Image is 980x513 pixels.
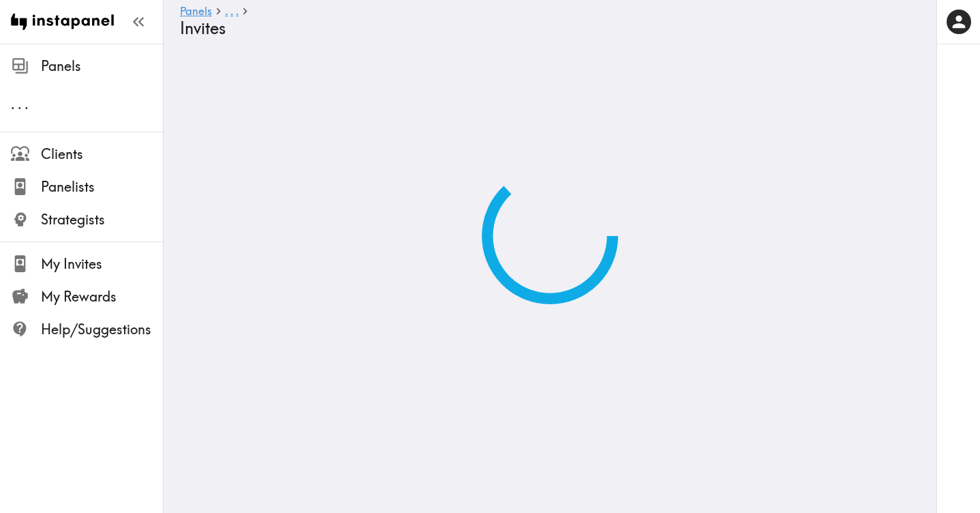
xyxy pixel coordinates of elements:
span: Panels [41,57,163,76]
a: ... [225,5,239,18]
span: My Invites [41,254,163,274]
span: Clients [41,145,163,164]
span: . [18,96,22,113]
span: . [11,96,15,113]
span: . [25,96,29,113]
span: . [225,4,228,18]
span: Panelists [41,177,163,196]
span: Help/Suggestions [41,320,163,339]
h4: Invites [180,18,909,38]
span: Strategists [41,210,163,229]
span: My Rewards [41,287,163,306]
span: . [236,4,239,18]
span: . [230,4,233,18]
a: Panels [180,5,212,18]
